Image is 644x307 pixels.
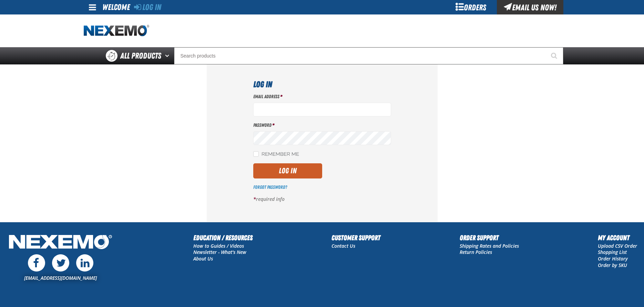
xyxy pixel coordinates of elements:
[598,262,627,268] a: Order by SKU
[84,25,149,37] a: Home
[253,151,259,157] input: Remember Me
[460,243,519,249] a: Shipping Rates and Policies
[7,233,114,253] img: Nexemo Logo
[253,163,322,178] button: Log In
[253,184,287,190] a: Forgot Password?
[174,47,563,64] input: Search
[193,233,253,243] h2: Education / Resources
[193,255,213,262] a: About Us
[253,151,299,158] label: Remember Me
[120,50,161,62] span: All Products
[598,249,627,255] a: Shopping List
[598,233,637,243] h2: My Account
[253,78,391,91] h1: Log In
[331,243,355,249] a: Contact Us
[253,122,391,129] label: Password
[598,255,628,262] a: Order History
[193,249,246,255] a: Newsletter - What's New
[460,249,492,255] a: Return Policies
[134,2,161,12] a: Log In
[84,25,149,37] img: Nexemo logo
[163,47,174,64] button: Open All Products pages
[331,233,380,243] h2: Customer Support
[253,93,391,100] label: Email Address
[253,196,391,203] p: required info
[24,275,97,281] a: [EMAIL_ADDRESS][DOMAIN_NAME]
[193,243,244,249] a: How to Guides / Videos
[598,243,637,249] a: Upload CSV Order
[546,47,563,64] button: Start Searching
[460,233,519,243] h2: Order Support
